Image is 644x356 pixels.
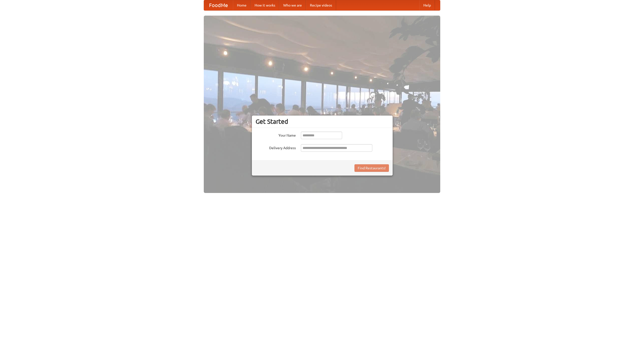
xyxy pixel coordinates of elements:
label: Your Name [256,132,296,138]
a: Recipe videos [306,0,336,10]
a: Home [233,0,251,10]
h3: Get Started [256,118,389,125]
button: Find Restaurants! [354,164,389,172]
a: How it works [251,0,279,10]
a: Who we are [279,0,306,10]
label: Delivery Address [256,144,296,150]
a: FoodMe [204,0,233,10]
a: Help [419,0,435,10]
